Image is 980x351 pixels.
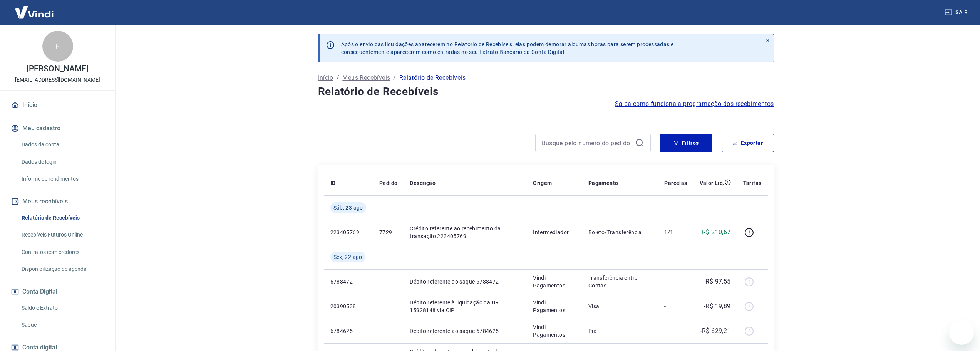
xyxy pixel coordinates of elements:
[399,73,466,82] p: Relatório de Recebíveis
[588,179,618,187] p: Pagamento
[330,228,367,236] p: 223405769
[664,228,687,236] p: 1/1
[700,179,725,187] p: Valor Líq.
[330,179,336,187] p: ID
[18,261,106,277] a: Disponibilização de agenda
[337,73,339,82] p: /
[943,5,971,20] button: Sair
[722,134,774,152] button: Exportar
[42,31,73,62] div: F
[393,73,396,82] p: /
[18,137,106,153] a: Dados da conta
[342,73,390,82] a: Meus Recebíveis
[318,84,774,99] h4: Relatório de Recebíveis
[410,278,521,286] p: Débito referente ao saque 6788472
[949,320,974,345] iframe: Botão para abrir a janela de mensagens
[660,134,712,152] button: Filtros
[18,210,106,226] a: Relatório de Recebíveis
[27,65,88,73] p: [PERSON_NAME]
[9,97,106,114] a: Início
[588,327,652,335] p: Pix
[702,228,731,237] p: R$ 210,67
[379,228,397,236] p: 7729
[318,73,333,82] a: Início
[704,277,731,286] p: -R$ 97,55
[533,228,576,236] p: Intermediador
[15,76,100,84] p: [EMAIL_ADDRESS][DOMAIN_NAME]
[588,228,652,236] p: Boleto/Transferência
[542,137,632,149] input: Busque pelo número do pedido
[664,179,687,187] p: Parcelas
[533,323,576,339] p: Vindi Pagamentos
[615,99,774,109] a: Saiba como funciona a programação dos recebimentos
[704,302,731,311] p: -R$ 19,89
[379,179,397,187] p: Pedido
[9,120,106,137] button: Meu cadastro
[410,179,436,187] p: Descrição
[18,244,106,260] a: Contratos com credores
[18,154,106,170] a: Dados de login
[18,227,106,243] a: Recebíveis Futuros Online
[330,327,367,335] p: 6784625
[533,274,576,289] p: Vindi Pagamentos
[588,302,652,310] p: Visa
[700,326,731,336] p: -R$ 629,21
[664,278,687,286] p: -
[333,253,362,261] span: Sex, 22 ago
[330,278,367,286] p: 6788472
[9,193,106,210] button: Meus recebíveis
[9,0,59,24] img: Vindi
[533,299,576,314] p: Vindi Pagamentos
[410,299,521,314] p: Débito referente à liquidação da UR 15928148 via CIP
[410,327,521,335] p: Débito referente ao saque 6784625
[533,179,552,187] p: Origem
[664,327,687,335] p: -
[18,171,106,187] a: Informe de rendimentos
[333,204,363,212] span: Sáb, 23 ago
[330,302,367,310] p: 20390538
[588,274,652,289] p: Transferência entre Contas
[410,225,521,240] p: Crédito referente ao recebimento da transação 223405769
[9,283,106,300] button: Conta Digital
[664,302,687,310] p: -
[341,40,674,56] p: Após o envio das liquidações aparecerem no Relatório de Recebíveis, elas podem demorar algumas ho...
[18,300,106,316] a: Saldo e Extrato
[743,179,762,187] p: Tarifas
[18,317,106,333] a: Saque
